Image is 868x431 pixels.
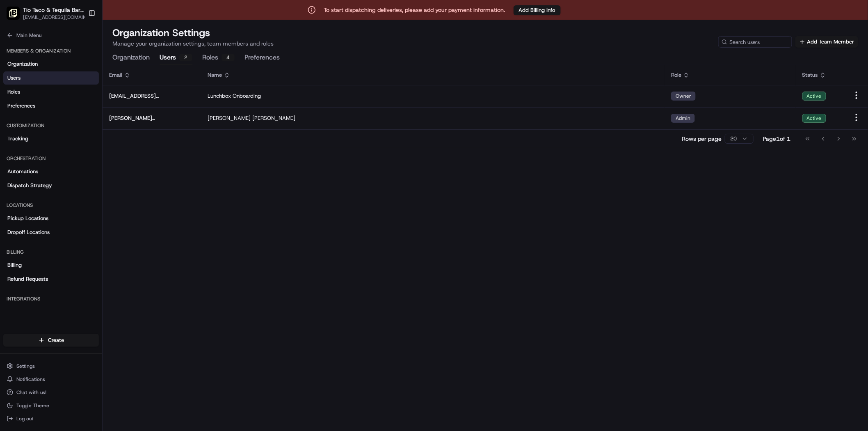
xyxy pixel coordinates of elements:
img: Brittany Newman [8,119,21,133]
button: Toggle Theme [3,400,99,411]
button: Roles [202,51,235,65]
button: Preferences [244,51,280,65]
span: Settings [16,363,35,369]
span: Log out [16,415,33,422]
button: Chat with us! [3,387,99,398]
span: [PERSON_NAME][EMAIL_ADDRESS][DOMAIN_NAME] [109,115,194,122]
span: Automations [7,168,38,175]
a: Dropoff Locations [3,226,99,239]
img: 1736555255976-a54dd68f-1ca7-489b-9aae-adbdc363a1c4 [16,128,23,134]
a: Refund Requests [3,273,99,286]
p: Welcome 👋 [8,33,149,46]
input: Clear [21,53,135,62]
span: Onboarding [233,92,261,100]
a: Powered byPylon [58,203,99,210]
img: Masood Aslam [8,142,21,155]
div: 2 [179,54,192,61]
p: Rows per page [682,135,722,143]
div: Name [208,71,658,79]
img: 1736555255976-a54dd68f-1ca7-489b-9aae-adbdc363a1c4 [16,150,23,156]
span: Dispatch Strategy [7,182,52,189]
button: Log out [3,413,99,424]
span: Dropoff Locations [7,229,50,236]
span: [PERSON_NAME] [208,115,251,122]
a: Organization [3,57,99,71]
button: Add Billing Info [514,5,561,15]
span: Main Menu [16,32,41,39]
img: Nash [8,8,25,25]
span: Organization [7,60,38,68]
button: See all [127,105,149,115]
span: [EMAIL_ADDRESS][DOMAIN_NAME] [109,92,194,100]
a: Preferences [3,99,99,112]
button: [EMAIL_ADDRESS][DOMAIN_NAME] [23,14,93,21]
div: Active [802,92,826,101]
button: Users [160,51,192,65]
a: Automations [3,165,99,178]
div: Active [802,114,826,123]
span: Lunchbox [208,92,231,100]
a: Add Billing Info [514,5,561,15]
span: Create [48,337,64,344]
button: Settings [3,360,99,372]
span: [DATE] [73,127,89,134]
div: 📗 [8,184,15,191]
button: Tio Taco & Tequila Bar ([GEOGRAPHIC_DATA]) [23,6,84,14]
div: Integrations [3,292,99,305]
a: Tracking [3,132,99,145]
span: Users [7,74,21,82]
button: Organization [112,51,150,65]
span: [DATE] [73,149,89,156]
div: 💻 [69,184,76,191]
button: Create [3,334,99,347]
p: Manage your organization settings, team members and roles [112,39,274,48]
div: Admin [671,114,695,123]
span: Toggle Theme [16,402,49,409]
span: [PERSON_NAME] [25,127,66,134]
button: Notifications [3,374,99,385]
a: Pickup Locations [3,212,99,225]
div: Role [671,71,789,79]
a: 📗Knowledge Base [5,180,66,195]
span: Knowledge Base [16,183,63,192]
button: Add Team Member [795,36,858,48]
span: Tracking [7,135,28,142]
button: Main Menu [3,30,99,41]
div: Start new chat [37,78,135,87]
span: Chat with us! [16,389,46,396]
div: Orchestration [3,152,99,165]
img: Tio Taco & Tequila Bar (Clifton) [7,7,20,20]
a: Roles [3,85,99,99]
h1: Organization Settings [112,26,274,39]
div: 4 [222,54,235,61]
span: Roles [7,88,20,96]
div: Page 1 of 1 [763,135,791,143]
span: • [68,127,71,134]
img: 9188753566659_6852d8bf1fb38e338040_72.png [17,78,32,93]
span: Billing [7,261,22,269]
span: [PERSON_NAME] [25,149,66,156]
button: Start new chat [139,81,149,91]
div: Customization [3,119,99,132]
span: • [68,149,71,156]
a: Users [3,71,99,85]
div: Status [802,71,838,79]
a: Billing [3,259,99,272]
span: [PERSON_NAME] [252,115,295,122]
span: Notifications [16,376,45,383]
button: Tio Taco & Tequila Bar (Clifton)Tio Taco & Tequila Bar ([GEOGRAPHIC_DATA])[EMAIL_ADDRESS][DOMAIN_... [3,3,85,23]
div: We're available if you need us! [37,87,113,93]
input: Search users [718,36,792,48]
span: Pickup Locations [7,215,48,222]
span: Refund Requests [7,275,48,283]
p: To start dispatching deliveries, please add your payment information. [324,6,505,14]
div: Email [109,71,194,79]
div: Past conversations [8,107,55,113]
a: Dispatch Strategy [3,179,99,192]
img: 1736555255976-a54dd68f-1ca7-489b-9aae-adbdc363a1c4 [8,78,23,93]
span: Preferences [7,102,35,110]
div: Members & Organization [3,44,99,57]
a: 💻API Documentation [66,180,135,195]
